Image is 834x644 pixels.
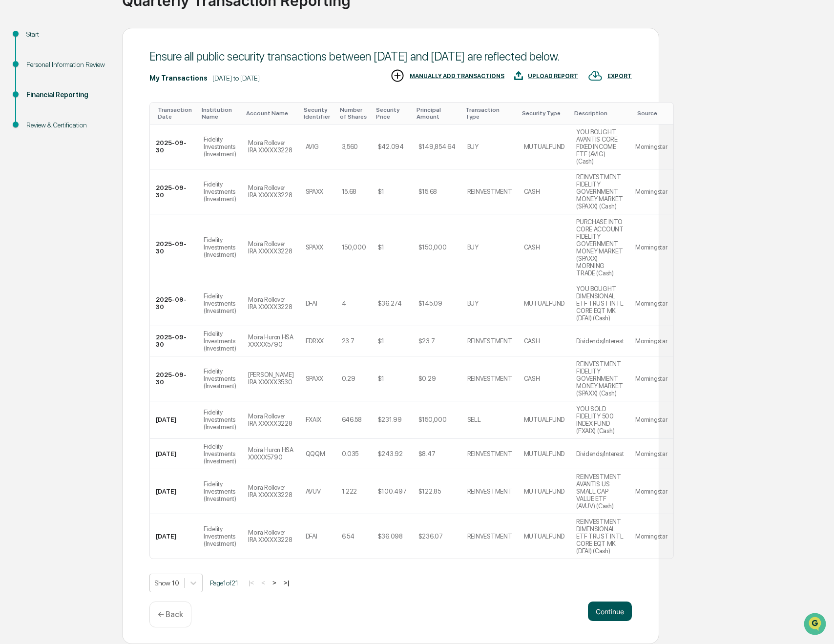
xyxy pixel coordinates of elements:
div: 1.222 [342,488,357,495]
div: [DATE] to [DATE] [212,74,260,82]
div: 3,560 [342,143,358,150]
div: CASH [524,244,540,251]
div: Toggle SortBy [158,106,194,120]
div: Fidelity Investments (Investment) [204,330,236,352]
div: Fidelity Investments (Investment) [204,236,236,258]
div: $100.497 [378,488,407,495]
td: [DATE] [150,401,198,439]
iframe: Open customer support [803,612,829,638]
td: Morningstar [629,281,673,326]
div: MUTUALFUND [524,488,564,495]
img: 1746055101610-c473b297-6a78-478c-a979-82029cc54cd1 [10,75,27,92]
div: YOU BOUGHT AVANTIS CORE FIXED INCOME ETF (AVIG) (Cash) [576,128,624,165]
td: 2025-09-30 [150,281,198,326]
div: Toggle SortBy [202,106,238,120]
div: SELL [467,416,481,423]
img: MANUALLY ADD TRANSACTIONS [390,68,405,83]
div: DFAI [306,533,317,540]
td: Moira Rollover IRA XXXXX3228 [242,469,300,514]
div: Ensure all public security transactions between [DATE] and [DATE] are reflected below. [149,49,632,63]
div: REINVESTMENT [467,188,512,195]
td: Morningstar [629,214,673,281]
div: REINVESTMENT [467,450,512,457]
img: EXPORT [588,68,603,83]
div: Dividends/Interest [576,450,624,457]
div: REINVESTMENT DIMENSIONAL ETF TRUST INTL CORE EQT MK (DFAI) (Cash) [576,518,624,555]
div: BUY [467,244,479,251]
td: [PERSON_NAME] IRA XXXXX3530 [242,356,300,401]
div: BUY [467,143,479,150]
td: Morningstar [629,125,673,169]
td: Moira Rollover IRA XXXXX3228 [242,214,300,281]
td: 2025-09-30 [150,169,198,214]
td: Morningstar [629,326,673,356]
div: $42.094 [378,143,404,150]
div: SPAXX [306,188,324,195]
span: Pylon [97,166,118,173]
div: Start [26,29,106,40]
td: Morningstar [629,169,673,214]
div: 0.29 [342,375,355,382]
div: $149,854.64 [418,143,456,150]
div: MANUALLY ADD TRANSACTIONS [410,73,504,80]
div: MUTUALFUND [524,450,564,457]
td: Moira Huron HSA XXXXX5790 [242,439,300,469]
div: Fidelity Investments (Investment) [204,409,236,431]
a: 🖐️Preclearance [6,119,67,137]
div: $1 [378,188,384,195]
div: 🗄️ [71,124,79,132]
div: REINVESTMENT [467,533,512,540]
td: Moira Huron HSA XXXXX5790 [242,326,300,356]
div: $0.29 [418,375,436,382]
div: Dividends/Interest [576,337,624,345]
td: Morningstar [629,401,673,439]
div: $243.92 [378,450,403,457]
div: $1 [378,244,384,251]
div: $15.68 [418,188,437,195]
td: Morningstar [629,469,673,514]
div: Toggle SortBy [522,110,566,117]
td: 2025-09-30 [150,356,198,401]
div: EXPORT [607,73,632,80]
span: Data Lookup [20,142,62,151]
div: Financial Reporting [26,90,106,100]
div: $231.99 [378,416,402,423]
div: $122.85 [418,488,441,495]
div: We're available if you need us! [33,84,124,92]
td: Moira Rollover IRA XXXXX3228 [242,401,300,439]
div: MUTUALFUND [524,300,564,307]
div: FXAIX [306,416,322,423]
td: Moira Rollover IRA XXXXX3228 [242,169,300,214]
div: Fidelity Investments (Investment) [204,480,236,502]
td: 2025-09-30 [150,214,198,281]
button: >| [281,579,292,587]
div: 0.035 [342,450,359,457]
button: |< [246,579,257,587]
div: Fidelity Investments (Investment) [204,136,236,158]
div: Toggle SortBy [574,110,625,117]
div: $1 [378,375,384,382]
div: Personal Information Review [26,60,106,70]
div: CASH [524,188,540,195]
div: $150,000 [418,244,447,251]
td: Moira Rollover IRA XXXXX3228 [242,281,300,326]
td: Morningstar [629,514,673,559]
div: FDRXX [306,337,324,345]
div: PURCHASE INTO CORE ACCOUNT FIDELITY GOVERNMENT MONEY MARKET (SPAXX) MORNING TRADE (Cash) [576,218,624,277]
div: REINVESTMENT [467,337,512,345]
div: CASH [524,337,540,345]
div: BUY [467,300,479,307]
div: SPAXX [306,244,324,251]
div: 646.58 [342,416,362,423]
div: REINVESTMENT FIDELITY GOVERNMENT MONEY MARKET (SPAXX) (Cash) [576,360,624,397]
td: [DATE] [150,439,198,469]
div: $1 [378,337,384,345]
div: 6.54 [342,533,354,540]
div: $150,000 [418,416,447,423]
div: Fidelity Investments (Investment) [204,525,236,547]
div: 150,000 [342,244,366,251]
div: $23.7 [418,337,435,345]
div: 23.7 [342,337,354,345]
